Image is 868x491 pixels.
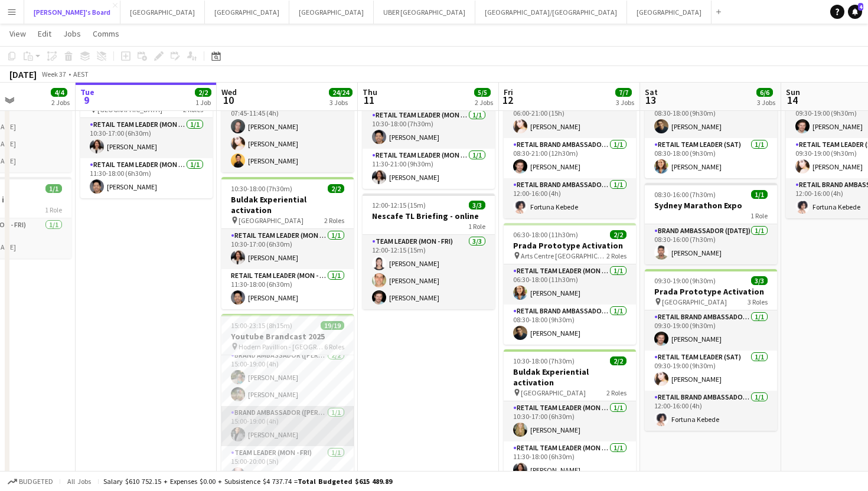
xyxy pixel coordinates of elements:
[504,223,636,345] app-job-card: 06:30-18:00 (11h30m)2/2Prada Prototype Activation Arts Centre [GEOGRAPHIC_DATA]2 RolesRETAIL Team...
[221,331,354,342] h3: Youtube Brandcast 2025
[786,87,800,97] span: Sun
[6,475,55,488] button: Budgeted
[504,349,636,482] app-job-card: 10:30-18:00 (7h30m)2/2Buldak Experiential activation [GEOGRAPHIC_DATA]2 RolesRETAIL Team Leader (...
[606,251,626,260] span: 2 Roles
[324,342,344,351] span: 6 Roles
[504,87,513,97] span: Fri
[504,57,636,218] div: 06:00-21:00 (15h)3/3Prada Prototype Activation [GEOGRAPHIC_DATA]3 RolesRETAIL Team Leader (Mon - ...
[616,98,634,107] div: 3 Jobs
[221,98,354,172] app-card-role: Brand Ambassador ([PERSON_NAME])3/307:45-11:45 (4h)[PERSON_NAME][PERSON_NAME][PERSON_NAME]
[45,205,62,214] span: 1 Role
[654,276,716,285] span: 09:30-19:00 (9h30m)
[504,138,636,178] app-card-role: RETAIL Brand Ambassador (Mon - Fri)1/108:30-21:00 (12h30m)[PERSON_NAME]
[662,297,727,306] span: [GEOGRAPHIC_DATA]
[363,235,495,309] app-card-role: Team Leader (Mon - Fri)3/312:00-12:15 (15m)[PERSON_NAME][PERSON_NAME][PERSON_NAME]
[372,201,426,210] span: 12:00-12:15 (15m)
[504,264,636,305] app-card-role: RETAIL Team Leader (Mon - Fri)1/106:30-18:00 (11h30m)[PERSON_NAME]
[88,26,124,41] a: Comms
[329,88,353,97] span: 24/24
[33,26,56,41] a: Edit
[504,240,636,251] h3: Prada Prototype Activation
[756,88,773,97] span: 6/6
[221,194,354,215] h3: Buldak Experiential activation
[19,477,53,486] span: Budgeted
[363,149,495,189] app-card-role: RETAIL Team Leader (Mon - Fri)1/111:30-21:00 (9h30m)[PERSON_NAME]
[469,201,485,210] span: 3/3
[80,57,213,198] app-job-card: In progress10:30-18:00 (7h30m)2/2Buldak Experiential activation [GEOGRAPHIC_DATA]2 RolesRETAIL Te...
[645,87,658,97] span: Sat
[329,98,352,107] div: 3 Jobs
[73,70,89,78] div: AEST
[645,269,777,431] app-job-card: 09:30-19:00 (9h30m)3/3Prada Prototype Activation [GEOGRAPHIC_DATA]3 RolesRETAIL Brand Ambassador ...
[221,406,354,446] app-card-role: Brand Ambassador ([PERSON_NAME])1/115:00-19:00 (4h)[PERSON_NAME]
[9,28,26,39] span: View
[93,28,119,39] span: Comms
[239,216,304,225] span: [GEOGRAPHIC_DATA]
[363,211,495,221] h3: Nescafe TL Briefing - online
[502,93,513,107] span: 12
[363,109,495,149] app-card-role: RETAIL Team Leader (Mon - Fri)1/110:30-18:00 (7h30m)[PERSON_NAME]
[221,229,354,269] app-card-role: RETAIL Team Leader (Mon - Fri)1/110:30-17:00 (6h30m)[PERSON_NAME]
[298,477,392,486] span: Total Budgeted $615 489.89
[80,158,213,198] app-card-role: RETAIL Team Leader (Mon - Fri)1/111:30-18:00 (6h30m)[PERSON_NAME]
[645,183,777,264] div: 08:30-16:00 (7h30m)1/1Sydney Marathon Expo1 RoleBrand Ambassador ([DATE])1/108:30-16:00 (7h30m)[P...
[645,57,777,178] app-job-card: 08:30-18:00 (9h30m)2/2Prada Prototype Activation Arts Centre [GEOGRAPHIC_DATA]2 RolesRETAIL Brand...
[645,391,777,431] app-card-role: RETAIL Brand Ambassador ([DATE])1/112:00-16:00 (4h)Fortuna Kebede
[221,87,237,97] span: Wed
[751,276,768,285] span: 3/3
[321,321,344,330] span: 19/19
[51,98,70,107] div: 2 Jobs
[58,26,86,41] a: Jobs
[363,57,495,189] div: 10:30-21:00 (10h30m)2/2Buldak Experiential activation [GEOGRAPHIC_DATA]2 RolesRETAIL Team Leader ...
[221,446,354,486] app-card-role: Team Leader (Mon - Fri)1/115:00-20:00 (5h)[PERSON_NAME]
[654,190,716,199] span: 08:30-16:00 (7h30m)
[239,342,324,351] span: Hodern Pavillion - [GEOGRAPHIC_DATA]
[9,68,37,80] div: [DATE]
[221,57,354,172] div: 07:45-11:45 (4h)3/3Levi's Event @ Jerry's Cafe [PERSON_NAME]'s Cafe - [GEOGRAPHIC_DATA]1 RoleBran...
[627,1,712,24] button: [GEOGRAPHIC_DATA]
[195,98,211,107] div: 1 Job
[231,321,292,330] span: 15:00-23:15 (8h15m)
[374,1,475,24] button: UBER [GEOGRAPHIC_DATA]
[645,200,777,211] h3: Sydney Marathon Expo
[474,88,491,97] span: 5/5
[475,1,627,24] button: [GEOGRAPHIC_DATA]/[GEOGRAPHIC_DATA]
[63,28,81,39] span: Jobs
[504,401,636,441] app-card-role: RETAIL Team Leader (Mon - Fri)1/110:30-17:00 (6h30m)[PERSON_NAME]
[504,305,636,345] app-card-role: RETAIL Brand Ambassador (Mon - Fri)1/108:30-18:00 (9h30m)[PERSON_NAME]
[645,286,777,297] h3: Prada Prototype Activation
[65,477,93,486] span: All jobs
[858,3,863,11] span: 4
[289,1,374,24] button: [GEOGRAPHIC_DATA]
[361,93,377,107] span: 11
[610,356,626,365] span: 2/2
[221,177,354,309] app-job-card: 10:30-18:00 (7h30m)2/2Buldak Experiential activation [GEOGRAPHIC_DATA]2 RolesRETAIL Team Leader (...
[24,1,120,24] button: [PERSON_NAME]'s Board
[750,211,768,220] span: 1 Role
[79,93,94,107] span: 9
[504,98,636,138] app-card-role: RETAIL Team Leader (Mon - Fri)1/106:00-21:00 (15h)[PERSON_NAME]
[645,310,777,351] app-card-role: RETAIL Brand Ambassador ([DATE])1/109:30-19:00 (9h30m)[PERSON_NAME]
[645,351,777,391] app-card-role: RETAIL Team Leader (Sat)1/109:30-19:00 (9h30m)[PERSON_NAME]
[231,184,292,193] span: 10:30-18:00 (7h30m)
[757,98,775,107] div: 3 Jobs
[751,190,768,199] span: 1/1
[120,1,205,24] button: [GEOGRAPHIC_DATA]
[521,388,586,397] span: [GEOGRAPHIC_DATA]
[324,216,344,225] span: 2 Roles
[45,184,62,193] span: 1/1
[475,98,493,107] div: 2 Jobs
[221,314,354,489] app-job-card: 15:00-23:15 (8h15m)19/19Youtube Brandcast 2025 Hodern Pavillion - [GEOGRAPHIC_DATA]6 RolesBrand A...
[606,388,626,397] span: 2 Roles
[848,5,862,19] a: 4
[504,441,636,482] app-card-role: RETAIL Team Leader (Mon - Fri)1/111:30-18:00 (6h30m)[PERSON_NAME]
[363,194,495,309] app-job-card: 12:00-12:15 (15m)3/3Nescafe TL Briefing - online1 RoleTeam Leader (Mon - Fri)3/312:00-12:15 (15m)...
[80,118,213,158] app-card-role: RETAIL Team Leader (Mon - Fri)1/110:30-17:00 (6h30m)[PERSON_NAME]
